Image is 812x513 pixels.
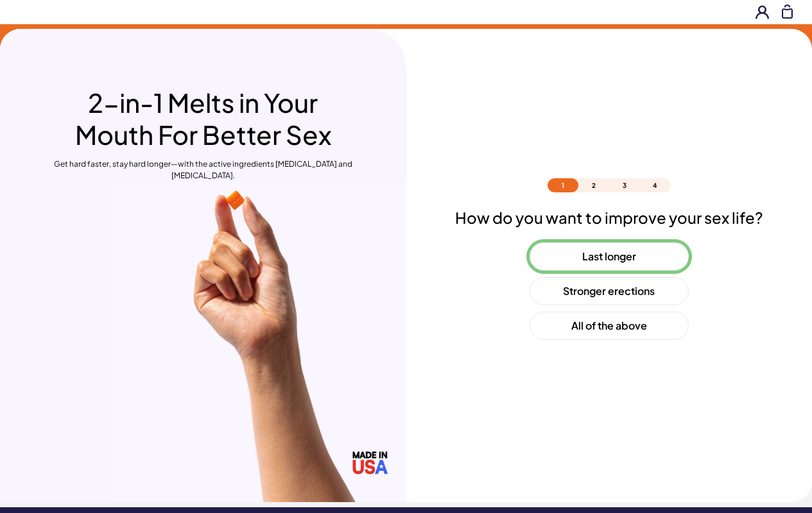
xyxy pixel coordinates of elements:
h2: How do you want to improve your sex life? [455,208,763,227]
li: 1 [548,178,578,192]
li: 2 [578,178,609,192]
li: 3 [609,178,640,192]
button: All of the above [530,312,689,340]
button: Last longer [530,242,689,271]
button: Stronger erections [530,277,689,305]
h1: 2-in-1 Melts in Your Mouth For Better Sex [53,87,353,151]
li: 4 [640,178,671,192]
p: Get hard faster, stay hard longer—with the active ingredients [MEDICAL_DATA] and [MEDICAL_DATA]. [53,158,353,181]
img: https://d2vg8gw4qal5ip.cloudfront.net/uploads/2025/02/quiz-img.jpg [111,181,406,502]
